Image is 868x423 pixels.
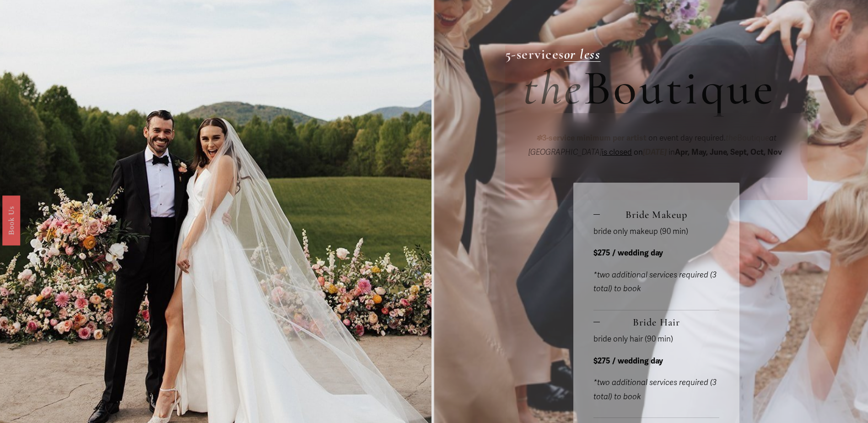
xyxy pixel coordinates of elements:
span: Bride Makeup [600,208,720,221]
p: bride only makeup (90 min) [593,225,720,239]
strong: 5-services [505,46,564,63]
span: Boutique [583,59,776,117]
p: on [523,131,789,159]
em: at [GEOGRAPHIC_DATA] [528,133,778,157]
a: Book Us [2,195,20,245]
button: Bride Makeup [593,203,720,225]
em: ✽ [536,133,542,143]
strong: $275 / wedding day [593,356,663,366]
a: or less [564,46,601,63]
em: *two additional services required (3 total) to book [593,378,717,401]
strong: 3-service minimum per artist [542,133,647,143]
span: is closed [602,147,632,157]
button: Bride Hair [593,310,720,332]
span: in [667,147,784,157]
div: Bride Hair [593,332,720,418]
div: Bride Makeup [593,225,720,310]
strong: Apr, May, June, Sept, Oct, Nov [675,147,782,157]
span: Boutique [726,133,769,143]
span: on event day required. [647,133,726,143]
span: Bride Hair [600,316,720,328]
em: the [523,59,583,117]
em: the [726,133,737,143]
strong: $275 / wedding day [593,248,663,258]
em: *two additional services required (3 total) to book [593,270,717,294]
p: bride only hair (90 min) [593,332,720,347]
em: [DATE] [643,147,667,157]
